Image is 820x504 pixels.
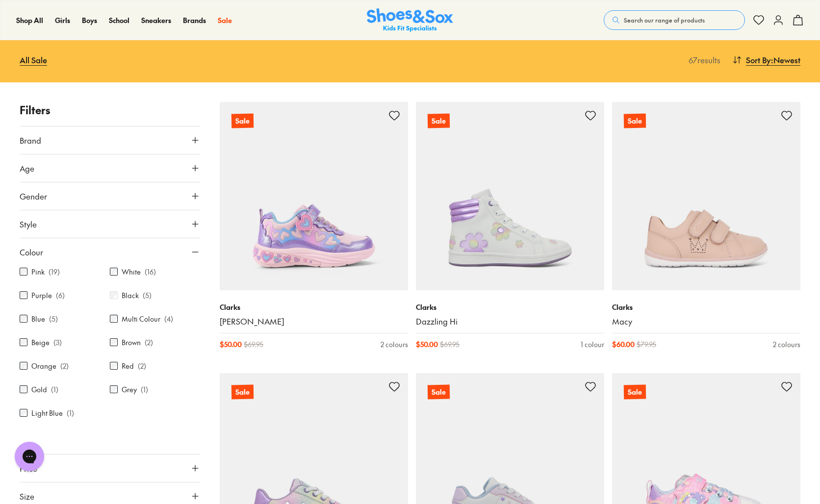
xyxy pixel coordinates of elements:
button: Sort By:Newest [732,49,800,71]
span: Size [20,490,34,502]
p: ( 2 ) [145,337,153,348]
a: School [109,15,129,25]
span: Age [20,162,34,174]
p: ( 2 ) [60,361,69,371]
label: Black [122,290,139,301]
span: Search our range of products [624,16,705,25]
span: Brand [20,134,41,146]
p: ( 5 ) [49,314,58,324]
a: Dazzling Hi [416,316,604,327]
p: Filters [20,102,200,118]
span: Gender [20,190,47,202]
button: Price [20,454,200,482]
a: All Sale [20,49,47,71]
a: Sale [220,102,408,290]
span: : Newest [771,54,800,66]
span: $ 79.95 [637,339,656,350]
p: ( 6 ) [56,290,65,301]
button: Gender [20,182,200,210]
span: $ 69.95 [440,339,460,350]
label: Blue [31,314,45,324]
iframe: Gorgias live chat messenger [10,438,49,475]
p: ( 4 ) [164,314,173,324]
span: Colour [20,246,43,258]
p: ( 2 ) [138,361,146,371]
p: Sale [624,114,646,128]
span: $ 60.00 [612,339,635,350]
a: [PERSON_NAME] [220,316,408,327]
label: Gold [31,384,47,395]
button: Style [20,210,200,238]
label: Light Blue [31,408,63,418]
p: Clarks [416,302,604,312]
span: $ 50.00 [416,339,438,350]
p: Sale [428,114,450,128]
p: ( 16 ) [145,267,156,277]
a: Brands [183,15,206,25]
button: Brand [20,126,200,154]
button: Age [20,154,200,182]
label: Grey [122,384,137,395]
a: Sneakers [141,15,171,25]
span: Style [20,218,37,230]
button: Search our range of products [604,10,745,30]
span: Sort By [746,54,771,66]
p: 67 results [685,54,720,66]
img: SNS_Logo_Responsive.svg [367,8,453,32]
label: Red [122,361,134,371]
div: 2 colours [773,339,800,350]
a: Shoes & Sox [367,8,453,32]
a: Sale [612,102,800,290]
label: Purple [31,290,52,301]
p: ( 5 ) [143,290,152,301]
div: 1 colour [581,339,604,350]
div: 2 colours [381,339,408,350]
label: Pink [31,267,45,277]
p: ( 19 ) [49,267,60,277]
p: ( 1 ) [67,408,74,418]
a: Sale [218,15,232,25]
p: Clarks [220,302,408,312]
p: Clarks [612,302,800,312]
p: ( 1 ) [141,384,148,395]
p: Sale [624,385,646,400]
span: $ 50.00 [220,339,242,350]
p: ( 1 ) [51,384,58,395]
span: $ 69.95 [244,339,263,350]
label: Beige [31,337,50,348]
a: Macy [612,316,800,327]
button: Colour [20,238,200,266]
label: White [122,267,141,277]
a: Sale [416,102,604,290]
p: Sale [231,114,254,128]
a: Shop All [16,15,43,25]
p: ( 3 ) [53,337,62,348]
p: Sale [231,385,254,400]
a: Boys [82,15,97,25]
label: Brown [122,337,141,348]
a: Girls [55,15,70,25]
p: Sale [428,385,450,400]
label: Multi Colour [122,314,160,324]
label: Orange [31,361,56,371]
